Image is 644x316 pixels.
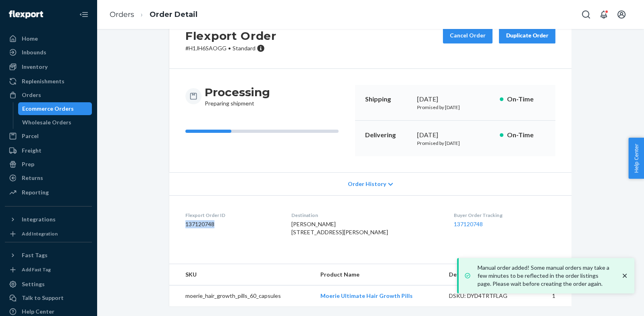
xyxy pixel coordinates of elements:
div: Talk to Support [22,294,64,302]
svg: close toast [621,272,629,280]
span: Standard [233,45,256,52]
h2: Flexport Order [185,27,276,44]
div: Fast Tags [22,251,48,259]
dt: Destination [291,212,441,219]
p: On-Time [507,130,546,140]
div: Preparing shipment [205,85,270,107]
div: Replenishments [22,77,64,85]
a: Inventory [5,60,92,73]
div: Freight [22,147,42,155]
div: Ecommerce Orders [22,105,74,113]
td: 1 [531,285,571,307]
div: Reporting [22,188,49,196]
p: Manual order added! Some manual orders may take a few minutes to be reflected in the order listin... [477,264,613,288]
ol: breadcrumbs [103,3,204,27]
a: Orders [110,10,134,19]
a: Add Fast Tag [5,265,92,275]
div: DSKU: DYD4TRTFLAG [449,292,525,300]
div: Add Fast Tag [22,266,51,273]
img: Flexport logo [9,10,43,19]
div: Parcel [22,132,39,140]
a: Replenishments [5,75,92,88]
th: Product Name [314,264,442,285]
h3: Processing [205,85,270,99]
a: Returns [5,171,92,184]
a: Settings [5,278,92,291]
p: On-Time [507,95,546,104]
div: Inventory [22,63,48,71]
button: Integrations [5,213,92,226]
button: Fast Tags [5,249,92,262]
span: Order History [348,180,386,188]
div: Prep [22,160,34,168]
a: Ecommerce Orders [18,102,92,115]
a: Order Detail [150,10,197,19]
dt: Flexport Order ID [185,212,278,219]
div: Add Integration [22,230,58,237]
a: Parcel [5,130,92,143]
button: Open Search Box [578,6,594,23]
a: Prep [5,158,92,171]
th: Details [442,264,531,285]
a: Wholesale Orders [18,116,92,129]
div: Inbounds [22,48,46,56]
p: Promised by [DATE] [417,104,493,111]
button: Open account menu [613,6,629,23]
div: Home [22,35,38,43]
p: Delivering [365,130,411,140]
dt: Buyer Order Tracking [454,212,555,219]
td: moerie_hair_growth_pills_60_capsules [169,285,314,307]
div: [DATE] [417,130,493,140]
button: Open notifications [596,6,612,23]
div: Settings [22,280,45,288]
div: Help Center [22,308,54,316]
div: Duplicate Order [506,31,548,39]
th: SKU [169,264,314,285]
a: Inbounds [5,46,92,59]
p: Shipping [365,95,411,104]
p: Promised by [DATE] [417,140,493,147]
div: Orders [22,91,41,99]
div: Wholesale Orders [22,118,71,126]
a: 137120748 [454,221,483,227]
a: Orders [5,89,92,101]
div: Returns [22,174,43,182]
a: Home [5,32,92,45]
button: Close Navigation [76,6,92,23]
a: Add Integration [5,229,92,239]
a: Talk to Support [5,291,92,304]
span: • [228,45,231,52]
a: Reporting [5,186,92,199]
p: # H1JH6SAOGG [185,44,276,52]
button: Duplicate Order [499,27,555,43]
button: Cancel Order [443,27,492,43]
div: [DATE] [417,95,493,104]
a: Freight [5,144,92,157]
button: Help Center [628,138,644,179]
dd: 137120748 [185,220,278,228]
span: [PERSON_NAME] [STREET_ADDRESS][PERSON_NAME] [291,221,388,235]
a: Moerie Ultimate Hair Growth Pills [320,292,413,299]
div: Integrations [22,215,56,223]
